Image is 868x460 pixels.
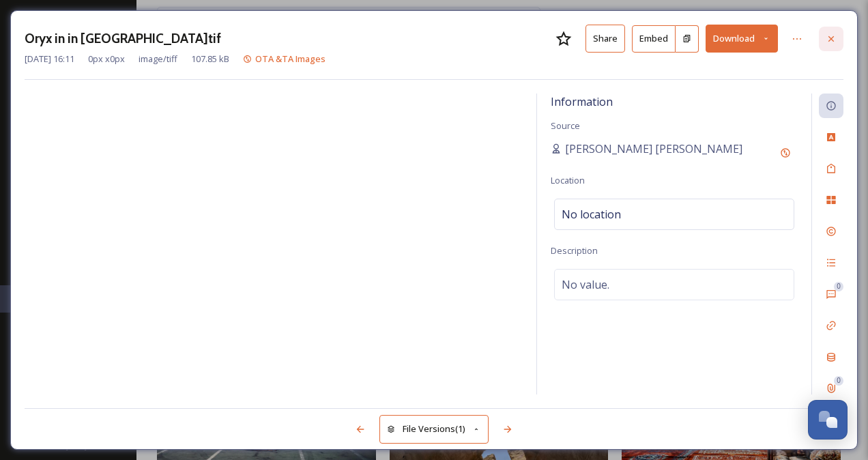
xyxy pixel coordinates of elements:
[706,25,778,53] button: Download
[551,244,598,257] span: Description
[808,400,848,440] button: Open Chat
[585,25,625,53] button: Share
[834,282,843,291] div: 0
[562,276,609,293] span: No value.
[25,53,74,66] span: [DATE] 16:11
[562,206,621,222] span: No location
[379,415,489,443] button: File Versions(1)
[551,94,613,109] span: Information
[834,376,843,386] div: 0
[139,53,177,66] span: image/tiff
[191,53,229,66] span: 107.85 kB
[632,25,676,53] button: Embed
[551,119,580,132] span: Source
[551,174,585,186] span: Location
[565,141,742,157] span: [PERSON_NAME] [PERSON_NAME]
[88,53,125,66] span: 0 px x 0 px
[255,53,325,65] span: OTA &TA Images
[25,29,221,48] h3: Oryx in in [GEOGRAPHIC_DATA]tif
